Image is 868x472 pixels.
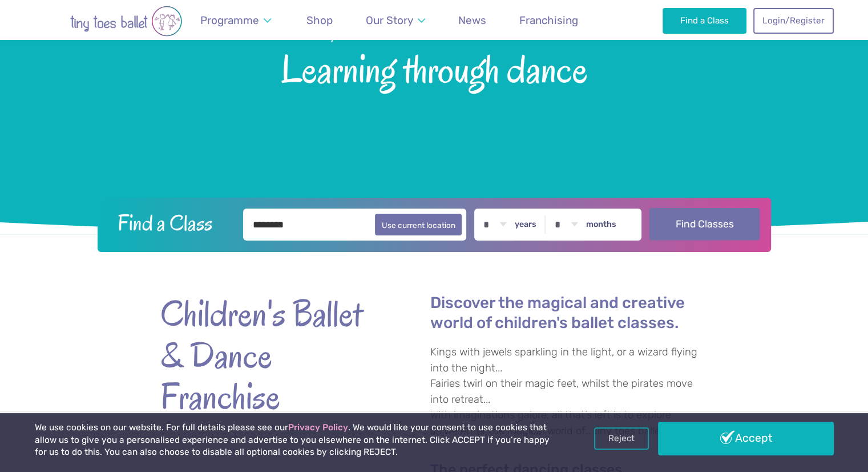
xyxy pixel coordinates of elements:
[200,14,259,27] span: Programme
[195,7,277,34] a: Programme
[35,422,554,459] p: We use cookies on our website. For full details please see our . We would like your consent to us...
[160,293,366,417] strong: Children's Ballet & Dance Franchise
[366,14,413,27] span: Our Story
[649,208,760,240] button: Find Classes
[306,14,333,27] span: Shop
[20,45,848,91] span: Learning through dance
[515,219,536,230] label: years
[453,7,492,34] a: News
[375,214,462,235] button: Use current location
[753,8,833,33] a: Login/Register
[108,209,235,237] h2: Find a Class
[430,345,708,439] p: Kings with jewels sparkling in the light, or a wizard flying into the night... Fairies twirl on t...
[301,7,338,34] a: Shop
[663,8,746,33] a: Find a Class
[35,6,217,37] img: tiny toes ballet
[658,422,834,455] a: Accept
[288,422,348,433] a: Privacy Policy
[514,7,584,34] a: Franchising
[458,14,486,27] span: News
[430,293,708,333] h2: Discover the magical and creative world of children's ballet classes.
[594,427,649,449] a: Reject
[519,14,578,27] span: Franchising
[586,219,616,230] label: months
[360,7,430,34] a: Our Story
